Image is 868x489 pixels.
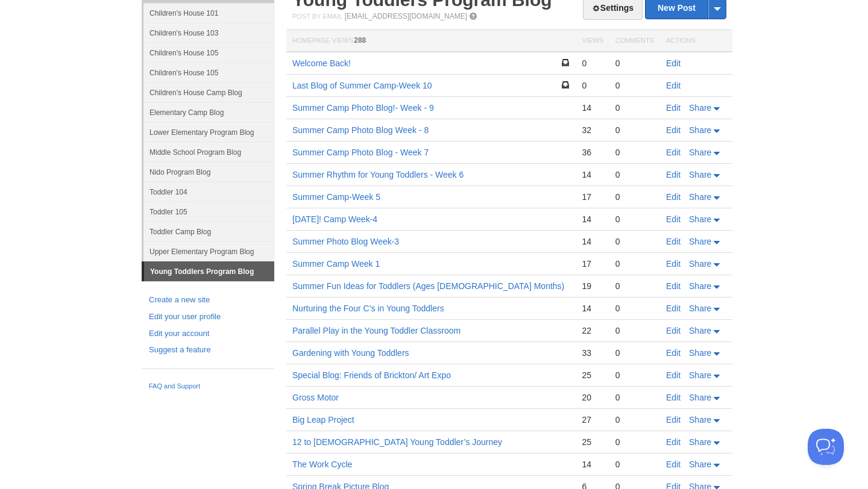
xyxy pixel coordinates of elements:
[582,303,603,314] div: 14
[292,259,380,269] a: Summer Camp Week 1
[292,348,409,358] a: Gardening with Young Toddlers
[689,259,711,269] span: Share
[689,370,711,380] span: Share
[615,325,654,336] div: 0
[286,30,576,52] th: Homepage Views
[689,192,711,202] span: Share
[666,281,681,291] a: Edit
[689,103,711,113] span: Share
[615,214,654,225] div: 0
[582,192,603,202] div: 17
[689,415,711,425] span: Share
[615,437,654,447] div: 0
[666,148,681,157] a: Edit
[689,304,711,313] span: Share
[143,142,274,162] a: Middle School Program Blog
[666,437,681,447] a: Edit
[582,370,603,381] div: 25
[689,237,711,246] span: Share
[615,169,654,180] div: 0
[808,429,844,465] iframe: Help Scout Beacon - Open
[345,12,467,20] a: [EMAIL_ADDRESS][DOMAIN_NAME]
[666,393,681,402] a: Edit
[666,125,681,135] a: Edit
[143,122,274,142] a: Lower Elementary Program Blog
[615,80,654,91] div: 0
[582,325,603,336] div: 22
[689,281,711,291] span: Share
[292,393,339,402] a: Gross Motor
[292,326,461,335] a: Parallel Play in the Young Toddler Classroom
[143,182,274,202] a: Toddler 104
[143,102,274,122] a: Elementary Camp Blog
[582,147,603,158] div: 36
[292,81,432,90] a: Last Blog of Summer Camp-Week 10
[292,415,354,425] a: Big Leap Project
[143,63,274,83] a: Children's House 105
[576,30,609,52] th: Views
[689,125,711,135] span: Share
[689,437,711,447] span: Share
[666,259,681,269] a: Edit
[292,370,451,380] a: Special Blog: Friends of Brickton/ Art Expo
[582,102,603,113] div: 14
[143,23,274,43] a: Children's House 103
[660,30,732,52] th: Actions
[292,237,399,246] a: Summer Photo Blog Week-3
[292,304,444,313] a: Nurturing the Four C’s in Young Toddlers
[666,459,681,469] a: Edit
[582,214,603,225] div: 14
[615,125,654,135] div: 0
[292,192,380,202] a: Summer Camp-Week 5
[666,237,681,246] a: Edit
[666,58,681,68] a: Edit
[292,13,342,20] span: Post by Email
[149,344,267,357] a: Suggest a feature
[292,437,502,447] a: 12 to [DEMOGRAPHIC_DATA] Young Toddler’s Journey
[354,36,366,45] span: 288
[666,304,681,313] a: Edit
[143,222,274,241] a: Toddler Camp Blog
[615,392,654,403] div: 0
[292,58,351,68] a: Welcome Back!
[666,348,681,358] a: Edit
[292,125,429,135] a: Summer Camp Photo Blog Week - 8
[666,214,681,224] a: Edit
[149,294,267,307] a: Create a new site
[615,303,654,314] div: 0
[582,392,603,403] div: 20
[615,459,654,470] div: 0
[582,437,603,447] div: 25
[144,262,274,281] a: Young Toddlers Program Blog
[143,202,274,222] a: Toddler 105
[615,58,654,69] div: 0
[666,103,681,113] a: Edit
[149,328,267,340] a: Edit your account
[666,370,681,380] a: Edit
[689,326,711,335] span: Share
[292,148,429,157] a: Summer Camp Photo Blog - Week 7
[666,81,681,90] a: Edit
[149,311,267,323] a: Edit your user profile
[143,241,274,261] a: Upper Elementary Program Blog
[615,258,654,269] div: 0
[582,58,603,69] div: 0
[582,459,603,470] div: 14
[666,170,681,179] a: Edit
[689,459,711,469] span: Share
[666,326,681,335] a: Edit
[292,170,464,179] a: Summer Rhythm for Young Toddlers - Week 6
[666,192,681,202] a: Edit
[143,3,274,23] a: Children's House 101
[143,43,274,63] a: Children's House 105
[582,281,603,291] div: 19
[143,162,274,182] a: Nido Program Blog
[615,414,654,425] div: 0
[292,214,377,224] a: [DATE]! Camp Week-4
[615,370,654,381] div: 0
[615,236,654,247] div: 0
[615,347,654,358] div: 0
[582,414,603,425] div: 27
[609,30,660,52] th: Comments
[582,80,603,91] div: 0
